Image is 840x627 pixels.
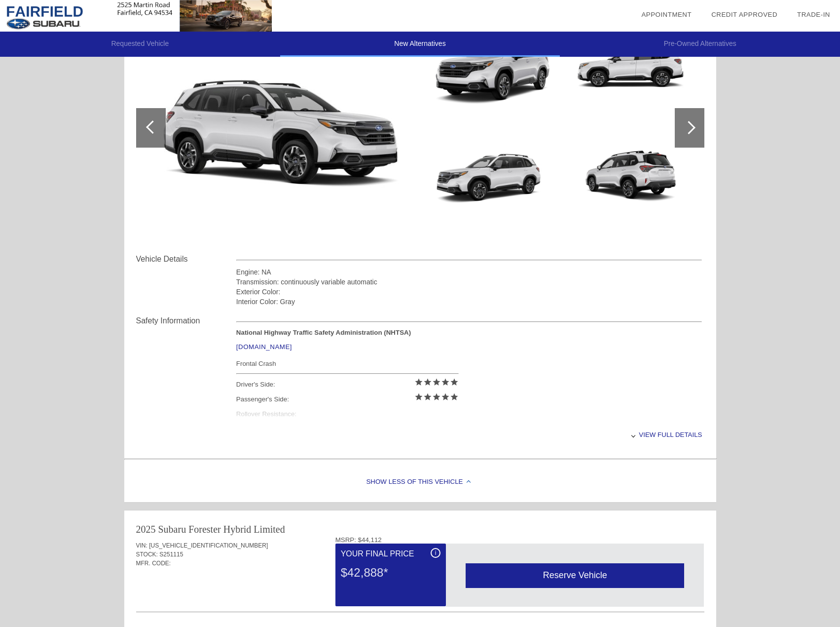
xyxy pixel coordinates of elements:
[341,560,440,586] div: $42,888*
[423,392,432,401] i: star
[414,392,423,401] i: star
[423,378,432,387] i: star
[236,297,702,307] div: Interior Color: Gray
[236,329,411,336] strong: National Highway Traffic Safety Administration (NHTSA)
[136,583,704,598] div: Quoted on [DATE] 9:48:57 PM
[441,392,450,401] i: star
[136,253,236,265] div: Vehicle Details
[341,548,440,560] div: Your Final Price
[236,287,702,297] div: Exterior Color:
[236,277,702,287] div: Transmission: continuously variable automatic
[450,392,459,401] i: star
[136,315,236,327] div: Safety Information
[136,560,171,567] span: MFR. CODE:
[335,536,704,544] div: MSRP: $44,112
[564,131,699,233] img: ace990169d1bd631ec8c91a5a2fb485e.jpg
[441,378,450,387] i: star
[236,267,702,277] div: Engine: NA
[236,377,459,392] div: Driver's Side:
[236,392,459,407] div: Passenger's Side:
[432,392,441,401] i: star
[466,563,684,588] div: Reserve Vehicle
[423,131,559,233] img: 58d2e1306d76edc976e73a7d0c062821.jpg
[423,23,559,125] img: 112ba60ab1a4207784a87b58ded70804.jpg
[414,378,423,387] i: star
[431,548,440,558] div: i
[450,378,459,387] i: star
[136,551,158,558] span: STOCK:
[136,542,147,549] span: VIN:
[560,32,840,57] li: Pre-Owned Alternatives
[797,11,830,18] a: Trade-In
[641,11,692,18] a: Appointment
[564,23,699,125] img: 26151ee4c50c6790c8d4a393da41ce28.jpg
[236,357,459,370] div: Frontal Crash
[254,522,285,536] div: Limited
[280,32,560,57] li: New Alternatives
[159,551,183,558] span: S251115
[124,463,716,502] div: Show Less of this Vehicle
[136,522,252,536] div: 2025 Subaru Forester Hybrid
[432,378,441,387] i: star
[711,11,777,18] a: Credit Approved
[136,23,416,233] img: eedc5efd6c869e327af8e624e43603e7.jpg
[149,542,268,549] span: [US_VEHICLE_IDENTIFICATION_NUMBER]
[236,343,292,351] a: [DOMAIN_NAME]
[236,423,702,447] div: View full details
